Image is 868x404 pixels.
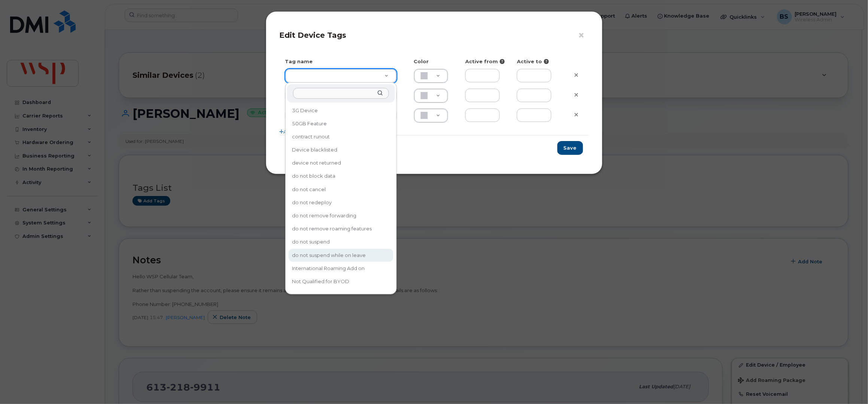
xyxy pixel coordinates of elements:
[289,197,393,208] div: do not redeploy
[289,289,393,300] div: Roaming Block Exclusion List
[289,184,393,195] div: do not cancel
[289,171,393,182] div: do not block data
[289,144,393,156] div: Device blacklisted
[289,131,393,143] div: contract runout
[289,223,393,235] div: do not remove roaming features
[289,236,393,248] div: do not suspend
[289,118,393,129] div: 50GB Feature
[289,105,393,116] div: 3G Device
[289,157,393,169] div: device not returned
[289,250,393,261] div: do not suspend while on leave
[289,263,393,274] div: International Roaming Add on
[289,276,393,287] div: Not Qualified for BYOD
[289,210,393,221] div: do not remove forwarding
